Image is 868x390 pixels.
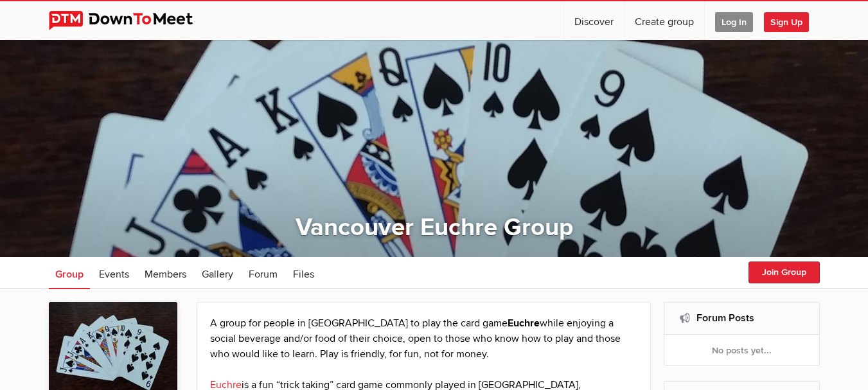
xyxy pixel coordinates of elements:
[287,257,321,289] a: Files
[748,261,820,283] button: Join Group
[696,312,754,324] a: Forum Posts
[93,257,136,289] a: Events
[624,1,704,40] a: Create group
[764,1,819,40] a: Sign Up
[705,1,763,40] a: Log In
[138,257,193,289] a: Members
[202,268,233,281] span: Gallery
[249,268,278,281] span: Forum
[764,12,809,32] span: Sign Up
[293,268,314,281] span: Files
[715,12,753,32] span: Log In
[564,1,624,40] a: Discover
[664,335,819,366] div: No posts yet...
[99,268,129,281] span: Events
[508,317,540,330] strong: Euchre
[49,11,213,30] img: DownToMeet
[55,268,84,281] span: Group
[195,257,240,289] a: Gallery
[242,257,284,289] a: Forum
[145,268,186,281] span: Members
[49,257,90,289] a: Group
